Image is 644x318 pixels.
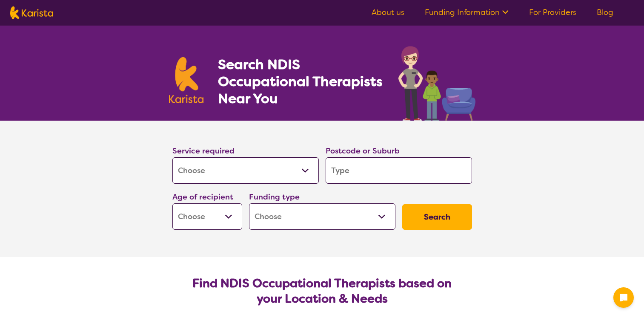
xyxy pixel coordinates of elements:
[179,276,465,306] h2: Find NDIS Occupational Therapists based on your Location & Needs
[326,157,472,184] input: Type
[172,146,235,156] label: Service required
[172,192,233,202] label: Age of recipient
[218,56,384,107] h1: Search NDIS Occupational Therapists Near You
[402,204,472,230] button: Search
[425,7,509,17] a: Funding Information
[326,146,400,156] label: Postcode or Suburb
[597,7,613,17] a: Blog
[529,7,576,17] a: For Providers
[10,6,53,19] img: Karista logo
[398,46,475,121] img: occupational-therapy
[169,57,204,103] img: Karista logo
[249,192,300,202] label: Funding type
[372,7,404,17] a: About us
